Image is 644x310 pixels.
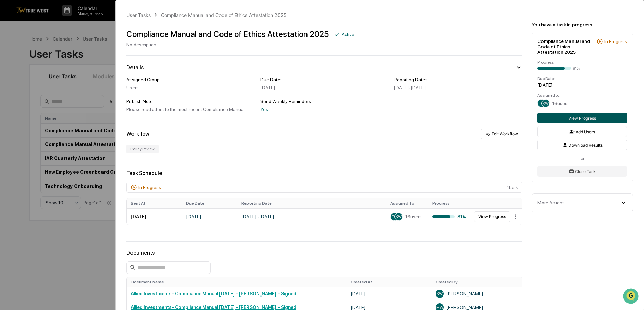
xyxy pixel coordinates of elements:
th: Reporting Date [237,198,386,208]
div: 🗄️ [49,86,54,91]
div: Start new chat [23,52,111,58]
div: Send Weekly Reminders: [260,98,389,104]
span: TE [539,101,544,106]
div: [PERSON_NAME] [436,290,518,298]
div: More Actions [537,200,565,205]
div: Details [126,64,144,71]
a: 🖐️Preclearance [4,82,46,94]
span: KW [437,291,443,296]
span: 16 users [405,214,422,219]
div: Users [126,85,255,90]
button: View Progress [474,211,510,222]
div: We're available if you need us! [23,58,85,64]
div: 81% [573,66,580,71]
div: or [537,156,627,161]
div: Yes [260,107,389,112]
div: Compliance Manual and Code of Ethics Attestation 2025 [537,38,594,55]
span: KW [396,214,402,219]
div: Policy Review [126,145,159,153]
div: User Tasks [126,12,151,18]
th: Assigned To [386,198,428,208]
span: KW [543,101,549,106]
div: Active [342,32,354,37]
div: Compliance Manual and Code of Ethics Attestation 2025 [126,29,329,39]
a: Allied Investments- Compliance Manual [DATE] - [PERSON_NAME] - Signed [131,291,296,297]
span: 16 users [552,101,569,106]
div: Assigned to: [537,93,627,98]
p: How can we help? [7,14,123,25]
td: [DATE] [182,208,237,225]
input: Clear [18,31,111,38]
div: [DATE] [260,85,389,90]
div: Please read attest to the most recent Compliance Manual. [126,107,255,112]
span: [DATE] - [DATE] [394,85,426,90]
div: Assigned Group: [126,77,255,82]
a: Allied Investments- Compliance Manual [DATE] - [PERSON_NAME] - Signed [131,305,296,310]
div: 1 task [126,182,522,193]
div: Due Date: [260,77,389,82]
div: No description [126,42,354,47]
span: Pylon [67,114,82,119]
div: Documents [126,250,522,256]
div: Due Date: [537,76,627,81]
div: You have a task in progress: [532,22,633,27]
div: Publish Note: [126,98,255,104]
div: Progress [537,60,627,65]
div: In Progress [604,39,627,44]
button: Close Task [537,166,627,177]
th: Document Name [127,277,347,287]
div: 81% [432,214,466,219]
a: 🔎Data Lookup [4,95,45,107]
th: Progress [428,198,470,208]
div: Compliance Manual and Code of Ethics Attestation 2025 [161,12,286,18]
button: View Progress [537,113,627,123]
span: Attestations [56,85,84,92]
a: Powered byPylon [48,114,82,119]
td: [DATE] - [DATE] [237,208,386,225]
a: 🗄️Attestations [46,82,86,94]
img: 1746055101610-c473b297-6a78-478c-a979-82029cc54cd1 [7,52,19,64]
button: Edit Workflow [481,129,522,139]
th: Created By [432,277,522,287]
div: 🖐️ [7,86,12,91]
span: MW [436,305,443,310]
th: Sent At [127,198,182,208]
th: Due Date [182,198,237,208]
span: Data Lookup [13,98,42,105]
span: Preclearance [13,85,43,92]
button: Add Users [537,126,627,137]
td: [DATE] [347,287,432,301]
div: Reporting Dates: [394,77,522,82]
div: Task Schedule [126,170,522,176]
div: 🔎 [7,98,12,104]
iframe: Open customer support [622,288,641,306]
div: Workflow [126,131,149,137]
button: Start new chat [115,54,123,62]
th: Created At [347,277,432,287]
button: Download Results [537,140,627,150]
td: [DATE] [127,208,182,225]
div: [DATE] [537,82,627,88]
span: TE [392,214,397,219]
div: In Progress [138,185,161,190]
